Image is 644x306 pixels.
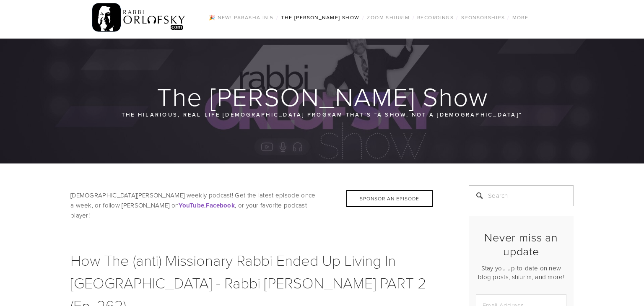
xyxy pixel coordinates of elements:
span: / [413,14,415,21]
span: / [362,14,364,21]
span: / [276,14,278,21]
input: Search [469,185,574,206]
a: Recordings [415,12,456,23]
h2: Never miss an update [476,231,566,258]
span: / [507,14,509,21]
p: [DEMOGRAPHIC_DATA][PERSON_NAME] weekly podcast! Get the latest episode once a week, or follow [PE... [70,190,448,220]
p: The hilarious, real-life [DEMOGRAPHIC_DATA] program that’s “a show, not a [DEMOGRAPHIC_DATA]“ [121,110,523,119]
a: Sponsorships [459,12,507,23]
a: More [510,12,531,23]
span: / [456,14,458,21]
h1: The [PERSON_NAME] Show [70,83,574,110]
img: RabbiOrlofsky.com [92,1,186,34]
a: Facebook [206,201,235,210]
div: Sponsor an Episode [346,190,433,207]
a: 🎉 NEW! Parasha in 5 [206,12,276,23]
a: YouTube [179,201,204,210]
p: Stay you up-to-date on new blog posts, shiurim, and more! [476,264,566,281]
a: The [PERSON_NAME] Show [278,12,362,23]
a: Zoom Shiurim [364,12,412,23]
